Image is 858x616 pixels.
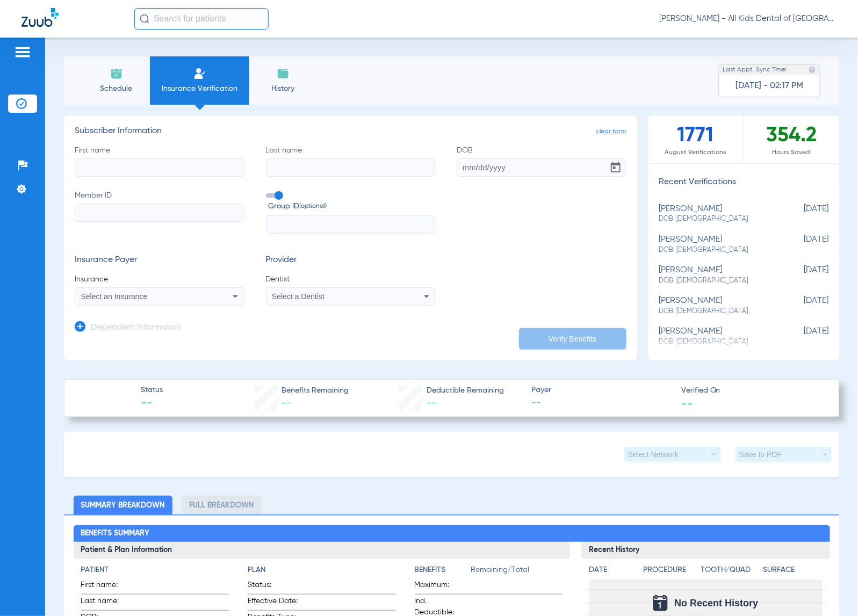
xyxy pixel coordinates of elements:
h3: Subscriber Information [75,126,626,137]
label: First name [75,145,244,177]
span: Remaining/Total [471,564,563,579]
span: Group ID [269,201,436,212]
div: [PERSON_NAME] [659,265,775,285]
h3: Provider [266,255,436,266]
span: -- [681,397,693,409]
span: [DATE] [775,204,828,224]
span: Hours Saved [744,147,839,158]
app-breakdown-title: Procedure [643,564,697,579]
img: Zuub Logo [21,8,59,27]
span: [PERSON_NAME] - All Kids Dental of [GEOGRAPHIC_DATA] [659,13,837,24]
iframe: Chat Widget [804,564,858,616]
span: Deductible Remaining [427,385,504,396]
img: hamburger-icon [14,46,31,59]
img: Calendar [653,595,668,611]
h4: Tooth/Quad [701,564,760,576]
button: Open calendar [605,157,626,178]
div: 1771 [648,115,744,163]
span: Verified On [681,385,822,396]
img: last sync help info [809,66,816,74]
input: First name [75,158,244,177]
h4: Surface [763,564,823,576]
div: [PERSON_NAME] [659,204,775,224]
h2: Benefits Summary [74,525,830,542]
img: History [277,67,290,80]
span: History [257,83,308,94]
h4: Date [589,564,634,576]
app-breakdown-title: Surface [763,564,823,579]
h3: Recent History [581,542,830,559]
img: Manual Insurance Verification [193,67,206,80]
h4: Plan [248,564,396,576]
span: Select an Insurance [81,292,148,301]
label: DOB [457,145,626,177]
h3: Patient & Plan Information [74,542,571,559]
span: Payer [531,385,672,396]
span: clear form [596,126,626,137]
span: DOB: [DEMOGRAPHIC_DATA] [659,245,775,255]
span: Effective Date: [248,596,300,610]
span: Benefits Remaining [282,385,349,396]
input: Search for patients [134,8,269,30]
span: Dentist [266,274,436,285]
span: -- [531,396,672,410]
app-breakdown-title: Benefits [415,564,471,579]
span: No Recent History [674,598,758,608]
input: Last name [266,158,436,177]
button: Verify Benefits [519,328,626,350]
div: 354.2 [744,115,839,163]
span: DOB: [DEMOGRAPHIC_DATA] [659,307,775,316]
input: DOBOpen calendar [457,158,626,177]
span: [DATE] [775,235,828,255]
img: Search Icon [140,14,149,24]
span: [DATE] - 02:17 PM [736,81,803,91]
label: Last name [266,145,436,177]
span: [DATE] [775,296,828,316]
span: Last Appt. Sync Time: [723,64,787,75]
h4: Benefits [415,564,471,576]
span: Status: [248,579,300,594]
h4: Procedure [643,564,697,576]
small: (optional) [300,201,327,212]
li: Summary Breakdown [74,496,172,514]
span: -- [427,398,436,408]
span: DOB: [DEMOGRAPHIC_DATA] [659,276,775,286]
h4: Patient [81,564,229,576]
div: [PERSON_NAME] [659,235,775,255]
span: DOB: [DEMOGRAPHIC_DATA] [659,214,775,224]
span: Maximum: [415,579,467,594]
span: [DATE] [775,327,828,346]
div: [PERSON_NAME] [659,327,775,346]
div: [PERSON_NAME] [659,296,775,316]
span: Insurance Verification [158,83,241,94]
span: August Verifications [648,147,744,158]
h3: Recent Verifications [648,177,840,188]
app-breakdown-title: Tooth/Quad [701,564,760,579]
span: Insurance [75,274,244,285]
span: Status [141,385,163,396]
li: Full Breakdown [182,496,261,514]
h3: Insurance Payer [75,255,244,266]
app-breakdown-title: Date [589,564,634,579]
span: Select a Dentist [272,292,325,301]
span: Schedule [91,83,142,94]
span: -- [141,396,163,411]
span: First name: [81,579,134,594]
img: Schedule [110,67,123,80]
span: Last name: [81,596,134,610]
label: Member ID [75,190,244,234]
h3: Dependent Information [91,323,181,334]
input: Member ID [75,204,244,222]
span: [DATE] [775,265,828,285]
span: -- [282,398,291,408]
